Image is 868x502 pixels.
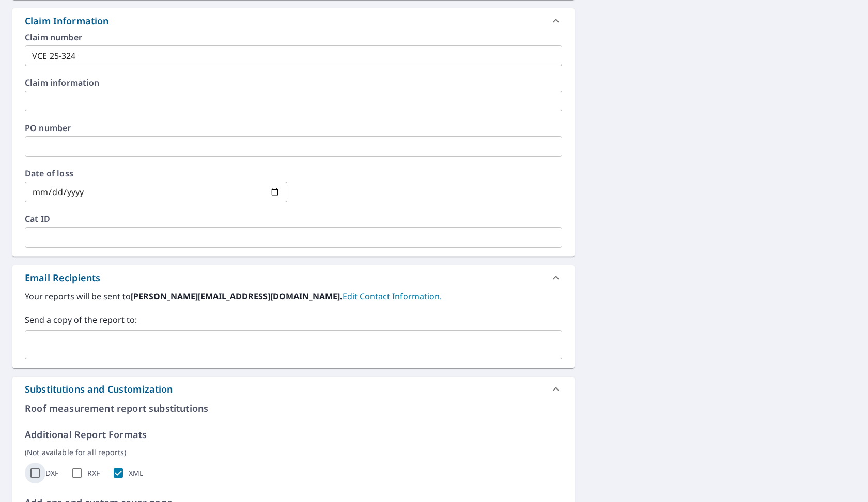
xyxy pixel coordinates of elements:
[131,290,343,302] b: [PERSON_NAME][EMAIL_ADDRESS][DOMAIN_NAME].
[25,78,562,87] label: Claim information
[25,382,173,396] div: Substitutions and Customization
[25,447,562,458] p: (Not available for all reports)
[25,33,562,41] label: Claim number
[25,14,109,28] div: Claim Information
[25,124,562,132] label: PO number
[25,428,562,442] p: Additional Report Formats
[45,468,58,478] label: DXF
[12,265,575,290] div: Email Recipients
[129,468,143,478] label: XML
[25,215,562,223] label: Cat ID
[25,401,562,415] p: Roof measurement report substitutions
[12,8,575,33] div: Claim Information
[343,290,442,302] a: EditContactInfo
[25,290,562,302] label: Your reports will be sent to
[25,314,562,326] label: Send a copy of the report to:
[87,468,100,478] label: RXF
[25,169,287,177] label: Date of loss
[12,377,575,401] div: Substitutions and Customization
[25,271,100,285] div: Email Recipients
